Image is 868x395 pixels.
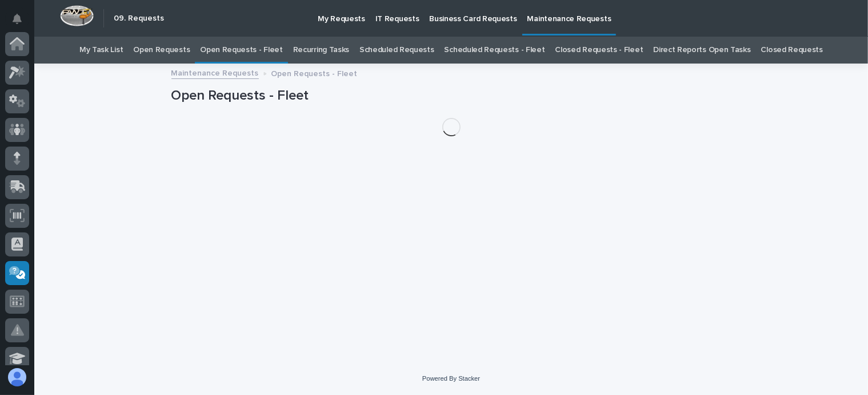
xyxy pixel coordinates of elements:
a: Direct Reports Open Tasks [653,37,750,64]
a: Open Requests [133,37,190,64]
a: Maintenance Requests [171,66,259,79]
div: Notifications [14,14,29,32]
a: Recurring Tasks [293,37,349,64]
button: users-avatar [5,365,29,389]
h2: 09. Requests [114,14,164,23]
h1: Open Requests - Fleet [171,88,731,104]
button: Notifications [5,7,29,31]
img: Workspace Logo [60,5,94,26]
a: Closed Requests [761,37,823,64]
a: Scheduled Requests [359,37,434,64]
a: Powered By Stacker [422,375,480,382]
a: Scheduled Requests - Fleet [445,37,545,64]
a: My Task List [79,37,123,64]
a: Open Requests - Fleet [200,37,283,64]
p: Open Requests - Fleet [271,66,358,79]
a: Closed Requests - Fleet [555,37,643,64]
